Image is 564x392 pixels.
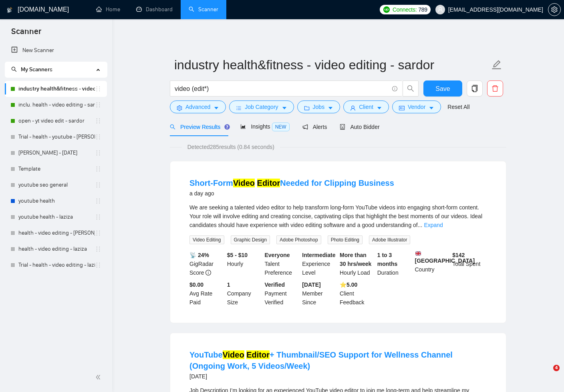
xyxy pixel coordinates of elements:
[224,123,231,131] div: Tooltip anchor
[487,85,503,92] span: delete
[189,203,487,229] div: We are seeking a talented video editor to help transform long-form YouTube videos into engaging s...
[185,103,210,111] span: Advanced
[227,281,230,288] b: 1
[96,6,120,13] a: homeHome
[11,66,52,73] span: My Scanners
[189,179,394,187] a: Short-FormVideo EditorNeeded for Clipping Business
[297,101,340,113] button: folderJobscaret-down
[369,235,410,244] span: Adobe Illustrator
[229,101,294,113] button: barsJob Categorycaret-down
[338,251,376,277] div: Hourly Load
[18,161,95,177] a: Template
[300,280,338,307] div: Member Since
[5,177,107,193] li: youtube seo general
[18,225,95,241] a: health - video editing - [PERSON_NAME]
[5,113,107,129] li: open - yt video edit - sardor
[537,365,556,384] iframe: Intercom live chat
[95,150,101,156] span: holder
[377,105,382,111] span: caret-down
[18,97,95,113] a: inclu. health - video editing - sardor
[233,179,255,187] mark: Video
[175,84,389,94] input: Search Freelance Jobs...
[376,251,413,277] div: Duration
[18,193,95,209] a: youtube health
[205,270,211,275] span: info-circle
[340,124,379,130] span: Auto Bidder
[328,235,363,244] span: Photo Editing
[383,6,390,13] img: upwork-logo.png
[95,246,101,252] span: holder
[5,241,107,257] li: health - video editing - laziza
[343,101,389,113] button: userClientcaret-down
[359,103,373,111] span: Client
[415,251,475,264] b: [GEOGRAPHIC_DATA]
[393,5,417,14] span: Connects:
[136,6,173,13] a: dashboardDashboard
[272,123,290,131] span: NEW
[418,222,423,228] span: ...
[170,101,226,113] button: settingAdvancedcaret-down
[227,252,248,258] b: $5 - $10
[302,124,327,130] span: Alerts
[5,193,107,209] li: youtube health
[95,214,101,220] span: holder
[302,281,320,288] b: [DATE]
[174,55,490,75] input: Scanner name...
[276,235,321,244] span: Adobe Photoshop
[226,251,263,277] div: Hourly
[11,66,17,72] span: search
[452,252,465,258] b: $ 142
[429,105,434,111] span: caret-down
[189,281,203,288] b: $0.00
[435,84,450,94] span: Save
[265,281,285,288] b: Verified
[189,235,224,244] span: Video Editing
[340,124,345,130] span: robot
[437,7,443,12] span: user
[418,5,427,14] span: 789
[21,66,52,73] span: My Scanners
[188,251,226,277] div: GigRadar Score
[5,209,107,225] li: youtube health - laziza
[413,251,451,277] div: Country
[177,105,182,111] span: setting
[18,209,95,225] a: youtube health - laziza
[338,280,376,307] div: Client Feedback
[263,251,301,277] div: Talent Preference
[7,4,12,16] img: logo
[408,103,425,111] span: Vendor
[95,166,101,172] span: holder
[189,204,482,228] span: We are seeking a talented video editor to help transform long-form YouTube videos into engaging s...
[302,124,308,130] span: notification
[300,251,338,277] div: Experience Level
[189,372,487,381] div: [DATE]
[313,103,325,111] span: Jobs
[423,80,462,96] button: Save
[95,86,101,92] span: holder
[392,86,397,91] span: info-circle
[240,124,246,129] span: area-chart
[95,198,101,204] span: holder
[257,179,280,187] mark: Editor
[18,113,95,129] a: open - yt video edit - sardor
[226,280,263,307] div: Company Size
[246,350,270,359] mark: Editor
[95,134,101,140] span: holder
[265,252,290,258] b: Everyone
[415,251,421,256] img: 🇬🇧
[5,129,107,145] li: Trial - health - youtube - sardor
[5,161,107,177] li: Template
[189,350,453,370] a: YouTubeVideo Editor+ Thumbnail/SEO Support for Wellness Channel (Ongoing Work, 5 Videos/Week)
[548,6,561,13] a: setting
[189,6,218,13] a: searchScanner
[447,103,469,111] a: Reset All
[340,281,357,288] b: ⭐️ 5.00
[263,280,301,307] div: Payment Verified
[467,85,482,92] span: copy
[189,189,394,198] div: a day ago
[392,101,441,113] button: idcardVendorcaret-down
[5,145,107,161] li: Alex - Aug 19
[377,252,398,267] b: 1 to 3 months
[231,235,270,244] span: Graphic Design
[18,241,95,257] a: health - video editing - laziza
